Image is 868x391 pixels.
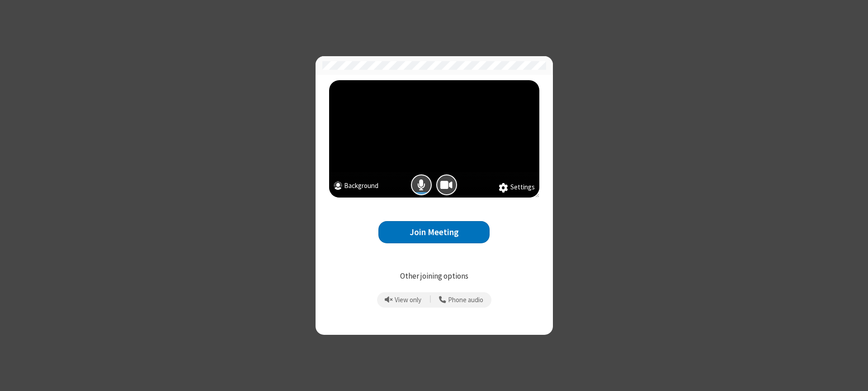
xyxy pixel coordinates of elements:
button: Settings [499,182,535,193]
button: Camera is on [436,174,457,195]
button: Prevent echo when there is already an active mic and speaker in the room. [382,292,425,308]
span: Phone audio [448,296,483,304]
span: | [429,294,431,306]
button: Background [334,181,378,193]
button: Join Meeting [378,221,490,243]
button: Mic is on [411,174,432,195]
span: View only [395,296,421,304]
button: Use your phone for mic and speaker while you view the meeting on this device. [436,292,487,308]
p: Other joining options [329,270,539,282]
